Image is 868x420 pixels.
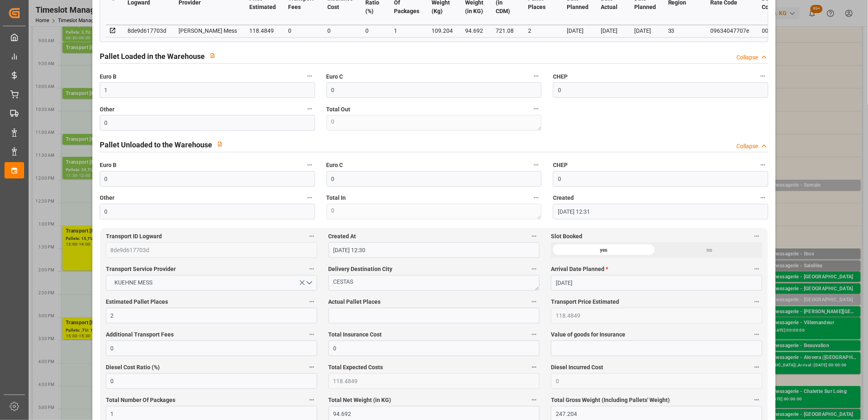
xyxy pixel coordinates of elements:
span: Total Number Of Packages [106,396,175,404]
div: 118.4849 [249,26,276,36]
span: CHEP [553,161,568,169]
span: Total Insurance Cost [329,330,382,339]
button: View description [212,136,228,152]
button: Total Expected Costs [529,362,539,373]
div: 0 [365,26,382,36]
button: CHEP [758,160,768,170]
button: Other [304,192,315,203]
span: Other [100,105,114,114]
textarea: CESTAS [329,275,540,291]
div: [DATE] [601,26,622,36]
span: Actual Pallet Places [329,298,381,306]
span: Total Net Weight (in KG) [329,396,391,404]
span: Transport Price Estimated [551,298,619,306]
span: Arrival Date Planned [551,265,608,273]
span: Euro C [327,72,343,81]
span: Created [553,194,574,202]
span: Diesel Cost Ratio (%) [106,363,160,372]
div: no [657,242,762,258]
span: Total Gross Weight (Including Pallets' Weight) [551,396,670,404]
span: Other [100,194,114,202]
div: yes [551,242,656,258]
div: 0000721398 [762,26,795,36]
button: Euro B [304,71,315,81]
div: [DATE] [567,26,588,36]
button: Euro C [531,71,541,81]
div: 0 [327,26,353,36]
span: Total Out [327,105,351,114]
button: Estimated Pallet Places [306,296,317,307]
span: Total Expected Costs [329,363,383,372]
div: 1 [394,26,419,36]
button: Transport Service Provider [306,264,317,274]
span: Transport Service Provider [106,265,176,273]
button: Delivery Destination City [529,264,539,274]
button: Total Gross Weight (Including Pallets' Weight) [752,395,762,405]
button: Total Number Of Packages [306,395,317,405]
button: Diesel Incurred Cost [752,362,762,373]
span: Created At [329,232,356,241]
button: Total In [531,192,541,203]
button: open menu [106,275,317,291]
div: 33 [668,26,698,36]
span: Euro B [100,72,116,81]
button: Transport ID Logward [306,231,317,242]
button: CHEP [758,71,768,81]
button: View description [205,48,220,63]
button: Created At [529,231,539,242]
div: 2 [528,26,555,36]
div: 09634047707e [711,26,750,36]
div: 721.08 [496,26,516,36]
button: Total Net Weight (in KG) [529,395,539,405]
div: [DATE] [634,26,656,36]
span: Slot Booked [551,232,582,241]
button: Diesel Cost Ratio (%) [306,362,317,373]
h2: Pallet Unloaded to the Warehouse [100,139,212,150]
div: 94.692 [465,26,483,36]
div: 8de9d617703d [128,26,166,36]
span: Total In [327,194,346,202]
input: DD-MM-YYYY HH:MM [553,204,768,219]
button: Additional Transport Fees [306,329,317,340]
h2: Pallet Loaded in the Warehouse [100,51,205,62]
span: Euro B [100,161,116,169]
input: DD-MM-YYYY HH:MM [329,242,540,258]
input: DD-MM-YYYY [551,275,762,291]
div: Collapse [736,142,758,151]
button: Euro B [304,160,315,170]
span: Additional Transport Fees [106,330,174,339]
button: Transport Price Estimated [752,296,762,307]
button: Other [304,104,315,114]
button: Total Out [531,104,541,114]
span: Diesel Incurred Cost [551,363,603,372]
button: Value of goods for Insurance [752,329,762,340]
button: Total Insurance Cost [529,329,539,340]
button: Actual Pallet Places [529,296,539,307]
div: 109.204 [432,26,453,36]
textarea: 0 [327,115,542,131]
button: Created [758,192,768,203]
div: 0 [288,26,315,36]
span: Estimated Pallet Places [106,298,168,306]
textarea: 0 [327,204,542,219]
span: CHEP [553,72,568,81]
div: Collapse [736,53,758,62]
span: KUEHNE MESS [110,278,157,287]
button: Arrival Date Planned * [752,264,762,274]
button: Slot Booked [752,231,762,242]
span: Transport ID Logward [106,232,162,241]
span: Euro C [327,161,343,169]
button: Euro C [531,160,541,170]
span: Value of goods for Insurance [551,330,625,339]
span: Delivery Destination City [329,265,393,273]
div: [PERSON_NAME] Mess [179,26,237,36]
